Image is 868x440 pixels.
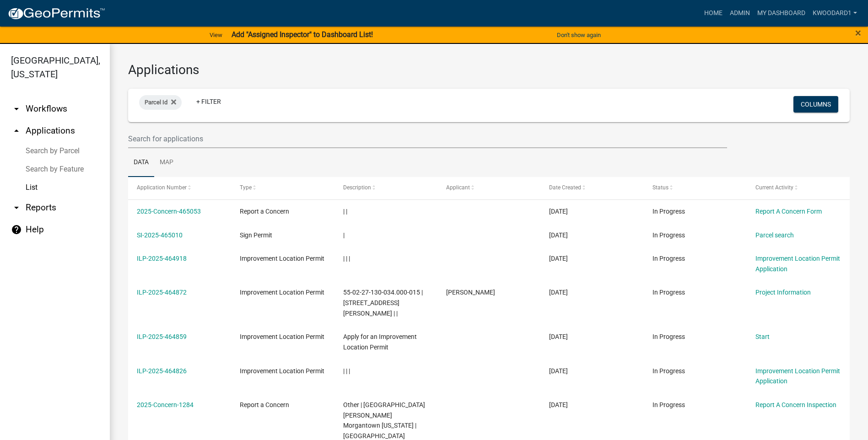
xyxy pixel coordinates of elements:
span: Sign Permit [240,231,272,239]
span: Current Activity [755,184,793,191]
span: 08/16/2025 [549,367,568,375]
a: Improvement Location Permit Application [755,255,840,273]
span: | | [343,208,347,215]
span: Report a Concern [240,401,289,408]
button: Columns [793,96,838,113]
span: Report a Concern [240,208,289,215]
datatable-header-cell: Date Created [540,177,643,199]
span: Improvement Location Permit [240,367,324,375]
a: Admin [726,5,754,22]
a: kwoodard1 [809,5,861,22]
span: Cindy Thrasher [446,289,495,296]
span: Apply for an Improvement Location Permit [343,333,417,351]
datatable-header-cell: Status [643,177,746,199]
a: Parcel search [755,231,794,239]
span: Improvement Location Permit [240,255,324,262]
span: Improvement Location Permit [240,333,324,340]
i: arrow_drop_up [11,125,22,136]
span: 55-02-27-130-034.000-015 | 13807 N KENNARD WAY | | [343,289,423,317]
button: Close [855,27,861,38]
span: In Progress [652,289,685,296]
span: 08/18/2025 [549,208,568,215]
span: Status [652,184,669,191]
input: Search for applications [128,129,727,148]
a: Report A Concern Inspection [755,401,836,408]
a: Improvement Location Permit Application [755,367,840,385]
a: 2025-Concern-465053 [137,208,201,215]
span: In Progress [652,208,685,215]
a: SI-2025-465010 [137,231,183,239]
a: 2025-Concern-1284 [137,401,194,408]
a: Data [128,148,154,177]
span: 08/17/2025 [549,255,568,262]
a: My Dashboard [754,5,809,22]
span: In Progress [652,231,685,239]
datatable-header-cell: Type [231,177,334,199]
span: 08/16/2025 [549,289,568,296]
button: Don't show again [553,27,604,43]
strong: Add "Assigned Inspector" to Dashboard List! [232,30,373,39]
datatable-header-cell: Application Number [128,177,231,199]
span: In Progress [652,333,685,340]
span: Description [343,184,371,191]
a: View [206,27,226,43]
i: help [11,224,22,235]
a: Project Information [755,289,811,296]
span: | | | [343,255,350,262]
a: ILP-2025-464826 [137,367,187,375]
span: Improvement Location Permit [240,289,324,296]
span: In Progress [652,367,685,375]
span: Type [240,184,252,191]
a: ILP-2025-464918 [137,255,187,262]
a: ILP-2025-464872 [137,289,187,296]
i: arrow_drop_down [11,202,22,213]
a: Home [701,5,726,22]
a: Map [154,148,179,177]
a: + Filter [189,93,228,110]
span: Date Created [549,184,581,191]
h3: Applications [128,62,850,78]
a: Start [755,333,770,340]
i: arrow_drop_down [11,103,22,114]
a: ILP-2025-464859 [137,333,187,340]
datatable-header-cell: Applicant [437,177,540,199]
span: Applicant [446,184,470,191]
span: × [855,27,861,39]
span: In Progress [652,401,685,408]
span: | [343,231,345,239]
span: Parcel Id [145,99,167,106]
a: Report A Concern Form [755,208,822,215]
span: Application Number [137,184,187,191]
span: 08/17/2025 [549,231,568,239]
span: 08/16/2025 [549,401,568,408]
datatable-header-cell: Current Activity [747,177,850,199]
span: 08/16/2025 [549,333,568,340]
span: | | | [343,367,350,375]
span: In Progress [652,255,685,262]
datatable-header-cell: Description [334,177,437,199]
